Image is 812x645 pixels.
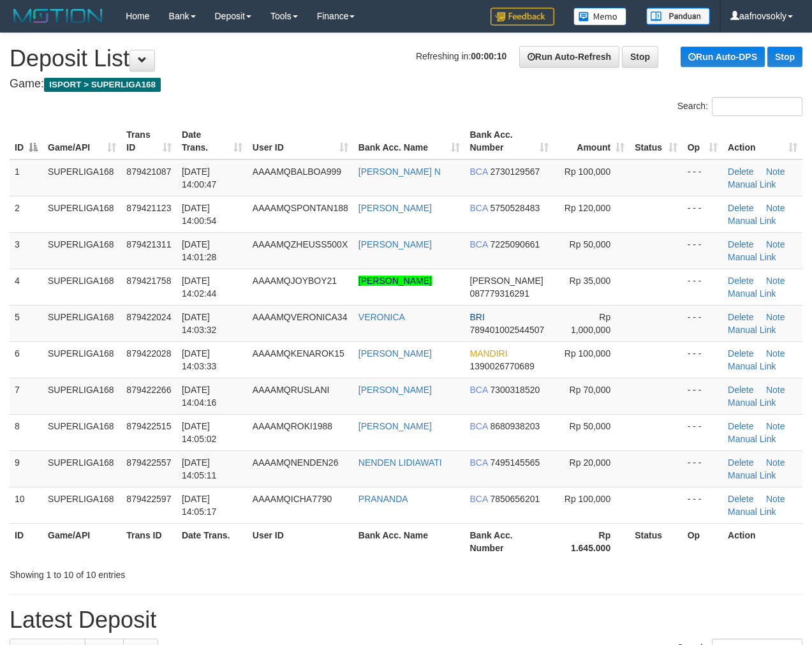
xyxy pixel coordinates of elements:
[10,196,43,232] td: 2
[353,123,465,159] th: Bank Acc. Name: activate to sort column ascending
[182,167,217,189] span: [DATE] 14:00:47
[683,414,723,450] td: - - -
[182,494,217,517] span: [DATE] 14:05:17
[10,607,802,633] h1: Latest Deposit
[766,239,785,249] a: Note
[728,288,776,299] a: Manual Link
[565,348,610,359] span: Rp 100,000
[358,239,432,249] a: [PERSON_NAME]
[43,232,121,269] td: SUPERLIGA168
[490,385,540,395] span: Copy 7300318520 to clipboard
[728,203,753,213] a: Delete
[10,159,43,196] td: 1
[126,348,171,359] span: 879422028
[10,123,43,159] th: ID: activate to sort column descending
[44,78,161,92] span: ISPORT > SUPERLIGA168
[182,239,217,262] span: [DATE] 14:01:28
[728,470,776,480] a: Manual Link
[490,239,540,249] span: Copy 7225090661 to clipboard
[683,523,723,560] th: Op
[728,252,776,262] a: Manual Link
[470,288,529,299] span: Copy 087779316291 to clipboard
[470,457,488,468] span: BCA
[570,385,611,395] span: Rp 70,000
[177,123,247,159] th: Date Trans.: activate to sort column ascending
[766,276,785,286] a: Note
[570,457,611,468] span: Rp 20,000
[728,216,776,226] a: Manual Link
[126,167,171,177] span: 879421087
[43,305,121,341] td: SUPERLIGA168
[766,348,785,359] a: Note
[358,457,442,468] a: NENDEN LIDIAWATI
[728,494,753,504] a: Delete
[247,523,353,560] th: User ID
[565,494,610,504] span: Rp 100,000
[728,434,776,444] a: Manual Link
[554,523,630,560] th: Rp 1.645.000
[677,97,802,116] label: Search:
[570,421,611,431] span: Rp 50,000
[728,397,776,408] a: Manual Link
[490,494,540,504] span: Copy 7850656201 to clipboard
[358,385,432,395] a: [PERSON_NAME]
[358,312,405,322] a: VERONICA
[121,123,177,159] th: Trans ID: activate to sort column ascending
[470,325,545,335] span: Copy 789401002544507 to clipboard
[471,51,506,61] strong: 00:00:10
[683,196,723,232] td: - - -
[490,203,540,213] span: Copy 5750528483 to clipboard
[565,203,610,213] span: Rp 120,000
[728,325,776,335] a: Manual Link
[253,494,332,504] span: AAAAMQICHA7790
[253,348,344,359] span: AAAAMQKENAROK15
[683,378,723,414] td: - - -
[126,312,171,322] span: 879422024
[358,494,408,504] a: PRANANDA
[253,276,337,286] span: AAAAMQJOYBOY21
[126,276,171,286] span: 879421758
[358,203,432,213] a: [PERSON_NAME]
[490,167,540,177] span: Copy 2730129567 to clipboard
[126,457,171,468] span: 879422557
[728,361,776,371] a: Manual Link
[121,523,177,560] th: Trans ID
[126,421,171,431] span: 879422515
[728,239,753,249] a: Delete
[723,123,802,159] th: Action: activate to sort column ascending
[182,421,217,444] span: [DATE] 14:05:02
[182,203,217,226] span: [DATE] 14:00:54
[728,348,753,359] a: Delete
[766,457,785,468] a: Note
[182,348,217,371] span: [DATE] 14:03:33
[683,232,723,269] td: - - -
[177,523,247,560] th: Date Trans.
[10,6,107,26] img: MOTION_logo.png
[43,269,121,305] td: SUPERLIGA168
[683,487,723,523] td: - - -
[470,203,488,213] span: BCA
[10,487,43,523] td: 10
[10,46,802,71] h1: Deposit List
[767,47,802,67] a: Stop
[470,167,488,177] span: BCA
[253,239,348,249] span: AAAAMQZHEUSS500X
[253,421,332,431] span: AAAAMQROKI1988
[43,378,121,414] td: SUPERLIGA168
[182,385,217,408] span: [DATE] 14:04:16
[570,239,611,249] span: Rp 50,000
[728,507,776,517] a: Manual Link
[728,276,753,286] a: Delete
[353,523,465,560] th: Bank Acc. Name
[43,123,121,159] th: Game/API: activate to sort column ascending
[490,421,540,431] span: Copy 8680938203 to clipboard
[728,167,753,177] a: Delete
[358,276,432,286] a: [PERSON_NAME]
[182,312,217,335] span: [DATE] 14:03:32
[683,269,723,305] td: - - -
[683,341,723,378] td: - - -
[182,457,217,480] span: [DATE] 14:05:11
[253,312,348,322] span: AAAAMQVERONICA34
[573,8,627,26] img: Button%20Memo.svg
[646,8,710,25] img: panduan.png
